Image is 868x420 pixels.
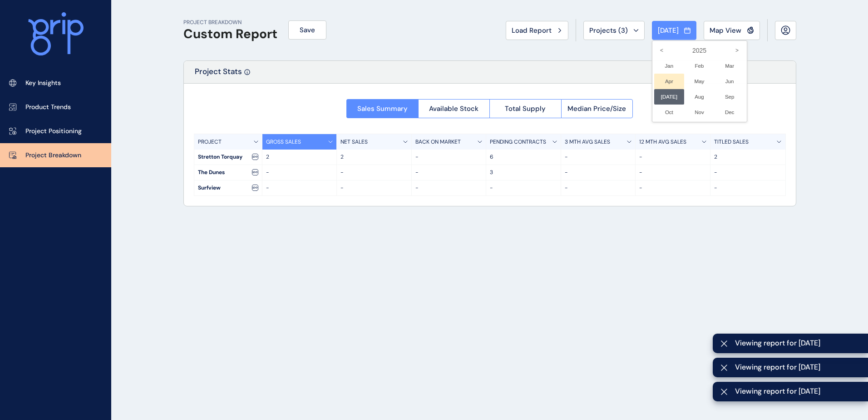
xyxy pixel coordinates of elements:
[654,89,685,105] li: [DATE]
[654,58,685,74] li: Jan
[654,43,745,58] label: 2025
[684,89,715,105] li: Aug
[25,127,82,136] p: Project Positioning
[684,74,715,89] li: May
[735,338,861,348] span: Viewing report for [DATE]
[715,89,745,105] li: Sep
[654,105,685,120] li: Oct
[735,362,861,372] span: Viewing report for [DATE]
[684,58,715,74] li: Feb
[25,103,71,112] p: Product Trends
[735,386,861,396] span: Viewing report for [DATE]
[654,43,670,58] i: <
[25,151,81,160] p: Project Breakdown
[654,74,685,89] li: Apr
[25,79,61,88] p: Key Insights
[730,43,745,58] i: >
[684,105,715,120] li: Nov
[715,105,745,120] li: Dec
[715,58,745,74] li: Mar
[715,74,745,89] li: Jun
